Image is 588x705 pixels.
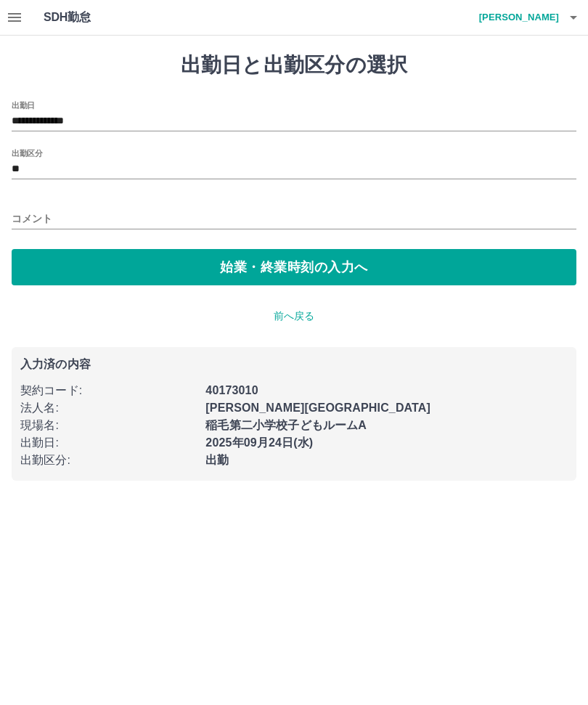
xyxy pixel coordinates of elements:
[205,454,229,466] b: 出勤
[20,417,197,434] p: 現場名 :
[20,452,197,469] p: 出勤区分 :
[12,53,576,78] h1: 出勤日と出勤区分の選択
[12,147,42,158] label: 出勤区分
[20,399,197,417] p: 法人名 :
[20,359,568,370] p: 入力済の内容
[205,384,258,396] b: 40173010
[205,402,430,414] b: [PERSON_NAME][GEOGRAPHIC_DATA]
[205,419,367,431] b: 稲毛第二小学校子どもルームA
[20,434,197,452] p: 出勤日 :
[20,382,197,399] p: 契約コード :
[12,99,35,110] label: 出勤日
[205,436,313,449] b: 2025年09月24日(水)
[12,249,576,285] button: 始業・終業時刻の入力へ
[12,309,576,324] p: 前へ戻る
